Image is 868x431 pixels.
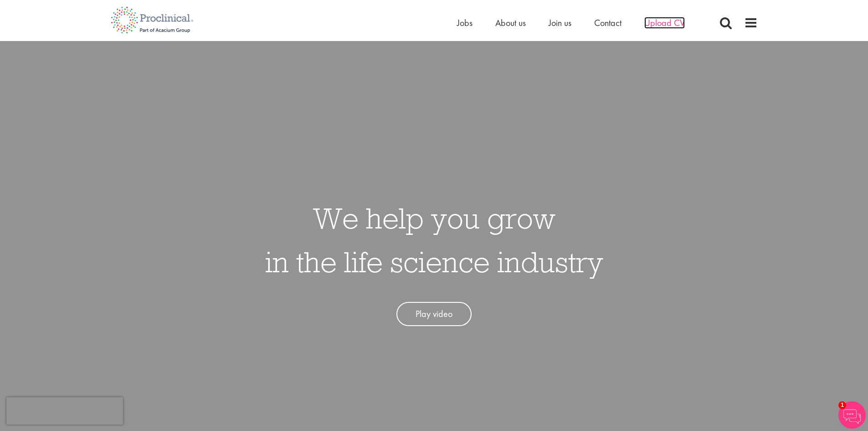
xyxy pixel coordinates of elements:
[265,196,603,284] h1: We help you grow in the life science industry
[594,17,621,29] a: Contact
[838,401,846,409] span: 1
[457,17,473,29] a: Jobs
[644,17,685,29] a: Upload CV
[495,17,526,29] a: About us
[549,17,571,29] a: Join us
[838,401,866,429] img: Chatbot
[396,302,472,326] a: Play video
